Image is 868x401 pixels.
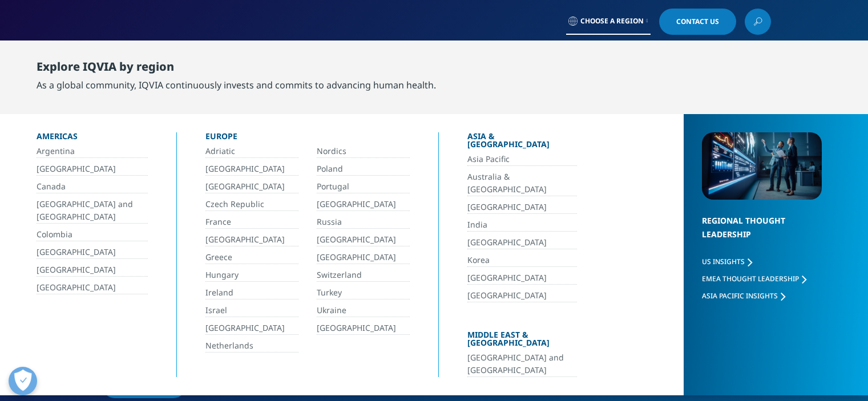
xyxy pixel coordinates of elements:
[659,9,736,35] a: Contact Us
[193,40,771,94] nav: Primary
[205,198,298,211] a: Czech Republic
[317,251,410,264] a: [GEOGRAPHIC_DATA]
[467,171,577,196] a: Australia & [GEOGRAPHIC_DATA]
[205,339,298,353] a: Netherlands
[702,214,822,256] div: Regional Thought Leadership
[317,145,410,158] a: Nordics
[317,198,410,211] a: [GEOGRAPHIC_DATA]
[467,153,577,166] a: Asia Pacific
[702,132,822,200] img: 2093_analyzing-data-using-big-screen-display-and-laptop.png
[317,269,410,282] a: Switzerland
[205,145,298,158] a: Adriatic
[37,60,436,78] div: Explore IQVIA by region
[467,351,577,377] a: [GEOGRAPHIC_DATA] and [GEOGRAPHIC_DATA]
[37,163,148,176] a: [GEOGRAPHIC_DATA]
[37,78,436,92] div: As a global community, IQVIA continuously invests and commits to advancing human health.
[467,272,577,285] a: [GEOGRAPHIC_DATA]
[37,281,148,294] a: [GEOGRAPHIC_DATA]
[317,304,410,317] a: Ukraine
[317,216,410,229] a: Russia
[702,274,806,283] a: EMEA Thought Leadership
[702,257,745,266] span: US Insights
[467,132,577,153] div: Asia & [GEOGRAPHIC_DATA]
[205,180,298,193] a: [GEOGRAPHIC_DATA]
[467,331,577,351] div: Middle East & [GEOGRAPHIC_DATA]
[580,17,644,26] span: Choose a Region
[205,269,298,282] a: Hungary
[317,322,410,335] a: [GEOGRAPHIC_DATA]
[205,304,298,317] a: Israel
[317,286,410,299] a: Turkey
[37,246,148,259] a: [GEOGRAPHIC_DATA]
[467,236,577,249] a: [GEOGRAPHIC_DATA]
[467,289,577,302] a: [GEOGRAPHIC_DATA]
[467,201,577,214] a: [GEOGRAPHIC_DATA]
[37,180,148,193] a: Canada
[37,145,148,158] a: Argentina
[205,163,298,176] a: [GEOGRAPHIC_DATA]
[676,18,719,25] span: Contact Us
[37,264,148,277] a: [GEOGRAPHIC_DATA]
[702,291,785,301] a: Asia Pacific Insights
[205,233,298,246] a: [GEOGRAPHIC_DATA]
[37,228,148,241] a: Colombia
[205,286,298,299] a: Ireland
[702,274,799,283] span: EMEA Thought Leadership
[205,322,298,335] a: [GEOGRAPHIC_DATA]
[205,132,410,145] div: Europe
[317,163,410,176] a: Poland
[205,216,298,229] a: France
[467,254,577,267] a: Korea
[9,367,37,395] button: Abrir preferencias
[702,291,778,301] span: Asia Pacific Insights
[317,233,410,246] a: [GEOGRAPHIC_DATA]
[467,218,577,232] a: India
[205,251,298,264] a: Greece
[702,257,752,266] a: US Insights
[37,132,148,145] div: Americas
[37,198,148,224] a: [GEOGRAPHIC_DATA] and [GEOGRAPHIC_DATA]
[317,180,410,193] a: Portugal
